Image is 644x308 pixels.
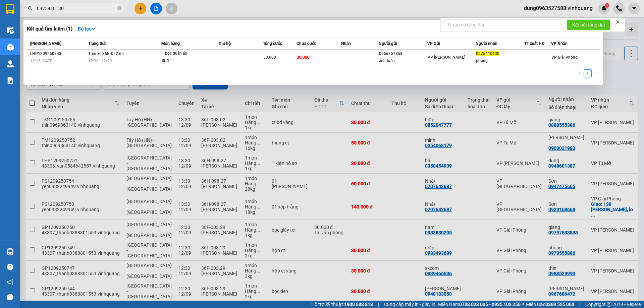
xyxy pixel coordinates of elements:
[551,41,568,46] span: VP Nhận
[263,55,276,60] span: 30.000
[567,19,610,30] button: Kết nối tổng đài
[297,41,316,46] span: Chưa cước
[576,69,584,77] li: Previous Page
[427,41,440,46] span: VP Gửi
[551,55,578,60] span: VP Giải Phóng
[7,27,14,34] img: warehouse-icon
[30,41,61,46] span: [PERSON_NAME]
[7,279,13,285] span: notification
[218,41,231,46] span: Thu hộ
[341,41,351,46] span: Nhãn
[476,57,524,64] div: phong
[7,294,13,300] span: message
[88,41,106,46] span: Trạng thái
[576,69,584,77] button: left
[72,23,101,34] button: Bộ lọcdown
[572,21,605,28] span: Kết nối tổng đài
[78,26,96,32] strong: Bộ lọc
[28,6,33,11] span: search
[524,41,545,46] span: TT xuất HĐ
[379,41,397,46] span: Người gửi
[117,6,121,10] span: close-circle
[379,57,427,64] div: anh tuấn
[578,71,582,75] span: left
[7,264,13,270] span: question-circle
[7,44,14,51] img: warehouse-icon
[444,19,561,30] input: Nhập số tổng đài
[379,50,427,57] div: 0966357868
[88,51,124,56] span: Trên xe 36B-022.65
[30,59,53,63] span: 12:15 [DATE]
[592,69,600,77] li: Next Page
[27,25,72,33] h3: Kết quả tìm kiếm ( 1 )
[88,59,112,63] span: 12:30 - 12/09
[592,69,600,77] button: right
[162,57,212,65] div: SL: 1
[297,55,310,60] span: 30.000
[7,60,14,67] img: warehouse-icon
[476,51,499,56] span: 0975410130
[162,50,212,57] div: 1 bọc quần áo
[6,4,14,14] img: logo-vxr
[594,71,598,75] span: right
[37,5,116,12] input: Tìm tên, số ĐT hoặc mã đơn
[615,19,620,24] span: close
[161,41,180,46] span: Món hàng
[91,26,96,31] span: down
[476,41,497,46] span: Người nhận
[584,69,592,77] li: 1
[428,55,465,60] span: VP [PERSON_NAME]
[584,70,591,77] a: 1
[30,50,86,57] div: LHP1209250743
[7,248,14,255] img: warehouse-icon
[263,41,282,46] span: Tổng cước
[7,77,14,84] img: solution-icon
[117,5,121,12] span: close-circle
